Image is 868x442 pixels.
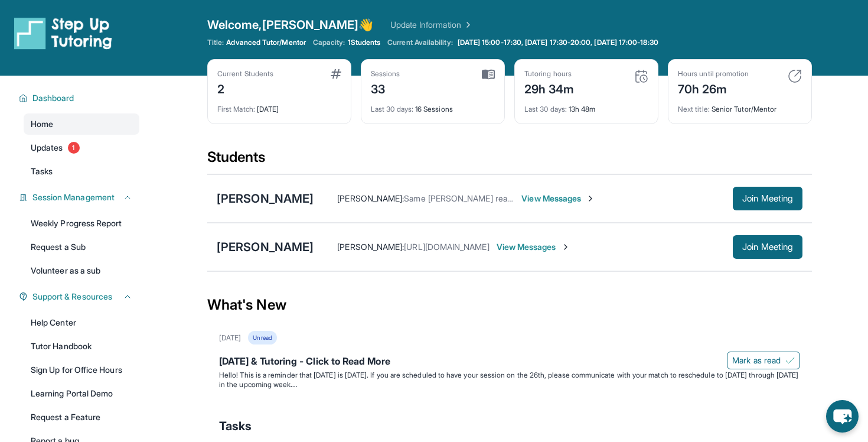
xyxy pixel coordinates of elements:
div: What's New [207,279,812,331]
span: View Messages [521,193,595,204]
span: Home [31,118,53,130]
span: Current Availability: [387,38,452,47]
div: Tutoring hours [524,69,575,79]
div: [PERSON_NAME] [217,190,314,207]
span: Welcome, [PERSON_NAME] 👋 [207,17,374,33]
button: Join Meeting [733,187,802,210]
span: Same [PERSON_NAME] really likes you and enjoy tutorings [404,193,624,203]
span: Last 30 days : [524,105,567,113]
span: Next title : [678,105,710,113]
span: Last 30 days : [371,105,413,113]
div: Students [207,148,812,174]
img: Chevron-Right [586,194,595,203]
span: Support & Resources [32,291,112,303]
a: Sign Up for Office Hours [24,359,139,381]
a: Help Center [24,312,139,333]
span: [DATE] 15:00-17:30, [DATE] 17:30-20:00, [DATE] 17:00-18:30 [458,38,658,47]
a: Home [24,113,139,135]
span: Advanced Tutor/Mentor [226,38,305,47]
span: Updates [31,142,63,154]
div: [DATE] [219,333,241,343]
span: First Match : [217,105,255,113]
span: 1 Students [348,38,381,47]
span: [URL][DOMAIN_NAME] [404,242,489,252]
img: Chevron Right [461,19,473,31]
img: Mark as read [785,356,795,365]
div: 70h 26m [678,79,749,97]
div: [PERSON_NAME] [217,239,314,255]
img: logo [14,17,112,50]
a: [DATE] 15:00-17:30, [DATE] 17:30-20:00, [DATE] 17:00-18:30 [455,38,661,47]
span: [PERSON_NAME] : [337,242,404,252]
a: Tasks [24,161,139,182]
button: Dashboard [28,92,132,104]
span: [PERSON_NAME] : [337,193,404,203]
button: Join Meeting [733,235,802,259]
span: Mark as read [732,355,781,366]
button: Mark as read [727,352,800,369]
a: Updates1 [24,137,139,158]
span: Dashboard [32,92,74,104]
img: card [482,69,495,80]
div: 33 [371,79,400,97]
div: [DATE] & Tutoring - Click to Read More [219,354,800,370]
a: Learning Portal Demo [24,383,139,404]
div: 29h 34m [524,79,575,97]
span: Tasks [219,418,252,434]
a: Volunteer as a sub [24,260,139,281]
div: [DATE] [217,97,341,114]
img: Chevron-Right [561,242,570,252]
button: chat-button [826,400,859,433]
div: Unread [248,331,276,344]
p: Hello! This is a reminder that [DATE] is [DATE]. If you are scheduled to have your session on the... [219,370,800,389]
a: Request a Feature [24,407,139,428]
img: card [331,69,341,79]
span: Join Meeting [742,243,793,251]
div: Sessions [371,69,400,79]
img: card [788,69,802,83]
span: Session Management [32,191,115,203]
a: Weekly Progress Report [24,213,139,234]
span: Title: [207,38,224,47]
a: Update Information [390,19,473,31]
a: Tutor Handbook [24,336,139,357]
div: 2 [217,79,273,97]
div: Senior Tutor/Mentor [678,97,802,114]
a: Request a Sub [24,236,139,258]
span: 1 [68,142,80,154]
button: Support & Resources [28,291,132,303]
img: card [634,69,648,83]
div: 16 Sessions [371,97,495,114]
button: Session Management [28,191,132,203]
div: Current Students [217,69,273,79]
span: Tasks [31,165,53,177]
span: Capacity: [313,38,345,47]
span: View Messages [497,241,570,253]
div: Hours until promotion [678,69,749,79]
div: 13h 48m [524,97,648,114]
span: Join Meeting [742,195,793,202]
